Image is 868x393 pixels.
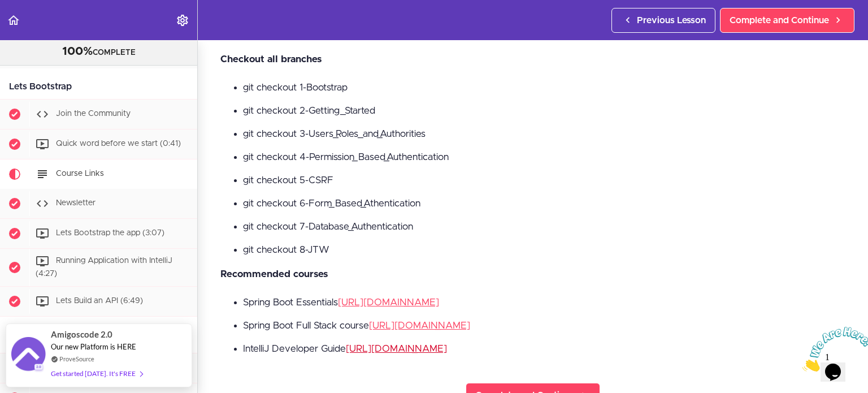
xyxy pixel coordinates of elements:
[56,110,131,118] span: Join the Community
[720,8,854,33] a: Complete and Continue
[5,5,75,49] img: Chat attention grabber
[243,219,845,234] li: git checkout 7-Database_Authentication
[220,269,328,279] strong: Recommended courses
[243,243,845,257] li: git checkout 8-JTW
[730,14,829,27] span: Complete and Continue
[5,5,9,14] span: 1
[36,257,172,278] span: Running Application with IntelliJ (4:27)
[243,295,845,310] li: Spring Boot Essentials
[56,199,96,207] span: Newsletter
[62,46,93,57] span: 100%
[338,297,439,307] a: [URL][DOMAIN_NAME]
[51,342,136,351] span: Our new Platform is HERE
[56,140,181,148] span: Quick word before we start (0:41)
[14,45,183,59] div: COMPLETE
[637,14,706,27] span: Previous Lesson
[798,322,868,376] iframe: chat widget
[611,8,715,33] a: Previous Lesson
[56,229,164,237] span: Lets Bootstrap the app (3:07)
[243,196,845,211] li: git checkout 6-Form_Based_Athentication
[11,337,45,374] img: provesource social proof notification image
[369,321,470,330] a: [URL][DOMAIN_NAME]
[176,14,189,27] svg: Settings Menu
[243,173,845,188] li: git checkout 5-CSRF
[56,297,143,305] span: Lets Build an API (6:49)
[243,342,845,356] li: IntelliJ Developer Guide
[51,328,112,341] span: Amigoscode 2.0
[243,80,845,95] li: git checkout 1-Bootstrap
[243,150,845,165] li: git checkout 4-Permission_Based_Authentication
[243,127,845,141] li: git checkout 3-Users_Roles_and_Authorities
[243,103,845,118] li: git checkout 2-Getting_Started
[220,54,322,64] strong: Checkout all branches
[7,14,20,27] svg: Back to course curriculum
[346,344,447,353] a: [URL][DOMAIN_NAME]
[59,354,94,364] a: ProveSource
[51,367,142,380] div: Get started [DATE]. It's FREE
[56,170,104,178] span: Course Links
[243,318,845,333] li: Spring Boot Full Stack course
